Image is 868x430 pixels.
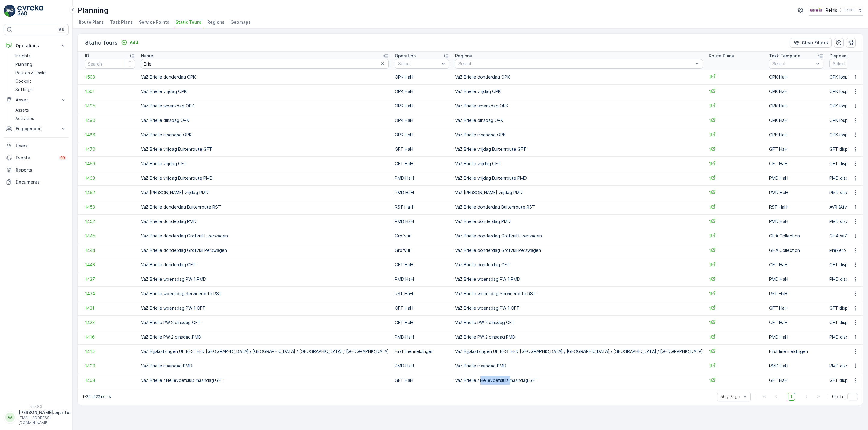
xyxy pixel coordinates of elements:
[766,70,826,84] td: OPK HaH
[5,413,15,422] div: AA
[85,146,135,152] a: 1470
[709,320,763,326] a: 1
[452,113,706,128] td: VaZ Brielle dinsdag OPK
[392,330,452,344] td: PMD HaH
[392,243,452,258] td: Grofvuil
[829,53,867,59] p: Disposal Location
[709,175,763,181] a: 1
[138,113,392,128] td: VaZ Brielle dinsdag OPK
[709,377,763,384] a: 1
[709,348,763,355] span: 1
[19,416,71,425] p: [EMAIL_ADDRESS][DOMAIN_NAME]
[709,363,763,369] span: 1
[392,156,452,171] td: GFT HaH
[138,359,392,373] td: VaZ Brielle maandag PMD
[85,334,135,340] a: 1416
[709,291,763,297] a: 1
[766,258,826,272] td: GFT HaH
[709,132,763,138] a: 1
[85,88,135,94] a: 1501
[4,5,16,17] img: logo
[709,74,763,80] span: 1
[85,305,135,311] span: 1431
[13,52,69,60] a: Insights
[802,40,828,46] p: Clear Filters
[709,117,763,124] span: 1
[4,40,69,52] button: Operations
[709,204,763,210] a: 1
[138,301,392,315] td: VaZ Brielle woensdag PW 1 GFT
[138,373,392,388] td: VaZ Brielle / Hellevoetsluis maandag GFT
[392,272,452,286] td: PMD HaH
[138,229,392,243] td: VaZ Brielle donderdag Grofvuil IJzerwagen
[85,190,135,196] span: 1462
[85,175,135,181] a: 1463
[392,373,452,388] td: GFT HaH
[392,258,452,272] td: GFT HaH
[766,200,826,214] td: RST HaH
[16,167,66,173] p: Reports
[130,39,138,45] p: Add
[85,132,135,138] a: 1486
[141,59,389,69] input: Search
[138,142,392,156] td: VaZ Brielle vrijdag Buitenroute GFT
[85,233,135,239] a: 1445
[809,7,823,14] img: Reinis-Logo-Vrijstaand_Tekengebied-1-copy2_aBO4n7j.png
[85,276,135,282] a: 1437
[766,344,826,359] td: First line meldingen
[138,200,392,214] td: VaZ Brielle donderdag Buitenroute RST
[392,70,452,84] td: OPK HaH
[452,373,706,388] td: VaZ Brielle / Hellevoetsluis maandag GFT
[458,61,693,67] p: Select
[452,258,706,272] td: VaZ Brielle donderdag GFT
[85,103,135,109] a: 1495
[392,128,452,142] td: OPK HaH
[709,276,763,283] a: 1
[766,272,826,286] td: PMD HaH
[85,363,135,369] span: 1409
[766,229,826,243] td: GHA Collection
[138,171,392,185] td: VaZ Brielle vrijdag Buitenroute PMD
[85,74,135,80] span: 1503
[455,53,472,59] p: Regions
[85,262,135,268] span: 1443
[85,161,135,167] a: 1469
[826,7,837,13] p: Reinis
[13,106,69,114] a: Assets
[709,103,763,109] span: 1
[392,359,452,373] td: PMD HaH
[85,53,89,59] p: ID
[766,113,826,128] td: OPK HaH
[709,305,763,311] a: 1
[709,262,763,268] a: 1
[85,204,135,210] span: 1453
[4,123,69,135] button: Engagement
[138,185,392,200] td: VaZ [PERSON_NAME] vrijdag PMD
[766,214,826,229] td: PMD HaH
[13,77,69,85] a: Cockpit
[452,70,706,84] td: VaZ Brielle donderdag OPK
[85,218,135,224] a: 1452
[138,344,392,359] td: VaZ Bijplaatsingen UITBESTEED [GEOGRAPHIC_DATA] / [GEOGRAPHIC_DATA] / [GEOGRAPHIC_DATA] / [GEOGRA...
[709,161,763,167] a: 1
[452,84,706,99] td: VaZ Brielle vrijdag OPK
[138,286,392,301] td: VaZ Brielle woensdag Serviceroute RST
[85,377,135,383] a: 1408
[138,99,392,113] td: VaZ Brielle woensdag OPK
[16,126,57,132] p: Engagement
[392,229,452,243] td: Grofvuil
[772,61,814,67] p: Select
[709,233,763,239] span: 1
[85,291,135,297] a: 1434
[17,5,43,17] img: logo_light-DOdMpM7g.png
